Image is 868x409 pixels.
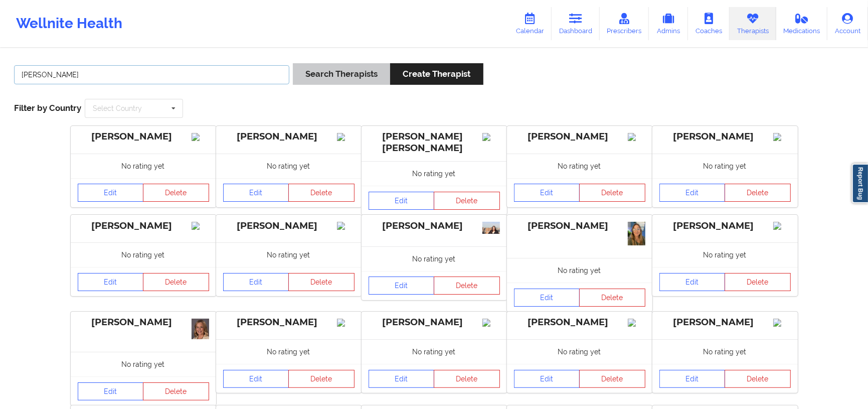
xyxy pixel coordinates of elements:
[434,277,500,295] button: Delete
[143,382,209,400] button: Delete
[223,317,355,328] div: [PERSON_NAME]
[628,319,645,327] img: Image%2Fplaceholer-image.png
[71,242,216,267] div: No rating yet
[649,7,688,40] a: Admins
[514,184,580,202] a: Edit
[579,370,645,388] button: Delete
[725,184,791,202] button: Delete
[362,161,507,186] div: No rating yet
[78,184,144,202] a: Edit
[434,370,500,388] button: Delete
[369,277,435,295] a: Edit
[143,184,209,202] button: Delete
[192,319,209,339] img: 76ee8291-8f17-44e6-8fc5-4c7847326203_headshot.jpg
[337,133,355,141] img: Image%2Fplaceholer-image.png
[71,154,216,178] div: No rating yet
[143,273,209,291] button: Delete
[223,370,289,388] a: Edit
[482,222,500,233] img: 56804b98-7a2f-4106-968d-f09fea9c123c_IMG_20250415_114551_(1).jpg
[507,258,652,283] div: No rating yet
[730,7,776,40] a: Therapists
[773,222,791,230] img: Image%2Fplaceholer-image.png
[337,319,355,327] img: Image%2Fplaceholer-image.png
[552,7,600,40] a: Dashboard
[216,242,362,267] div: No rating yet
[773,133,791,141] img: Image%2Fplaceholer-image.png
[14,65,289,84] input: Search Keywords
[514,317,645,328] div: [PERSON_NAME]
[659,220,791,232] div: [PERSON_NAME]
[362,339,507,364] div: No rating yet
[659,317,791,328] div: [PERSON_NAME]
[78,220,209,232] div: [PERSON_NAME]
[827,7,868,40] a: Account
[628,222,645,245] img: e7099212-b01d-455a-9d9f-c09e9b7c51eb_IMG_2823.jpeg
[293,63,390,85] button: Search Therapists
[514,131,645,143] div: [PERSON_NAME]
[369,220,500,232] div: [PERSON_NAME]
[725,370,791,388] button: Delete
[514,289,580,307] a: Edit
[579,289,645,307] button: Delete
[288,370,355,388] button: Delete
[78,131,209,143] div: [PERSON_NAME]
[362,246,507,271] div: No rating yet
[628,133,645,141] img: Image%2Fplaceholer-image.png
[192,222,209,230] img: Image%2Fplaceholer-image.png
[507,154,652,178] div: No rating yet
[579,184,645,202] button: Delete
[434,192,500,210] button: Delete
[337,222,355,230] img: Image%2Fplaceholer-image.png
[216,154,362,178] div: No rating yet
[14,103,81,113] span: Filter by Country
[369,192,435,210] a: Edit
[216,339,362,364] div: No rating yet
[482,319,500,327] img: Image%2Fplaceholer-image.png
[288,273,355,291] button: Delete
[369,317,500,328] div: [PERSON_NAME]
[390,63,483,85] button: Create Therapist
[659,273,726,291] a: Edit
[78,382,144,400] a: Edit
[223,273,289,291] a: Edit
[776,7,828,40] a: Medications
[369,131,500,154] div: [PERSON_NAME] [PERSON_NAME]
[659,370,726,388] a: Edit
[78,317,209,328] div: [PERSON_NAME]
[78,273,144,291] a: Edit
[725,273,791,291] button: Delete
[508,7,552,40] a: Calendar
[482,133,500,141] img: Image%2Fplaceholer-image.png
[288,184,355,202] button: Delete
[369,370,435,388] a: Edit
[659,131,791,143] div: [PERSON_NAME]
[192,133,209,141] img: Image%2Fplaceholer-image.png
[659,184,726,202] a: Edit
[71,352,216,376] div: No rating yet
[223,184,289,202] a: Edit
[507,339,652,364] div: No rating yet
[600,7,649,40] a: Prescribers
[652,242,798,267] div: No rating yet
[688,7,730,40] a: Coaches
[773,319,791,327] img: Image%2Fplaceholer-image.png
[223,220,355,232] div: [PERSON_NAME]
[852,164,868,203] a: Report Bug
[93,105,142,112] div: Select Country
[514,370,580,388] a: Edit
[652,154,798,178] div: No rating yet
[514,220,645,232] div: [PERSON_NAME]
[223,131,355,143] div: [PERSON_NAME]
[652,339,798,364] div: No rating yet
